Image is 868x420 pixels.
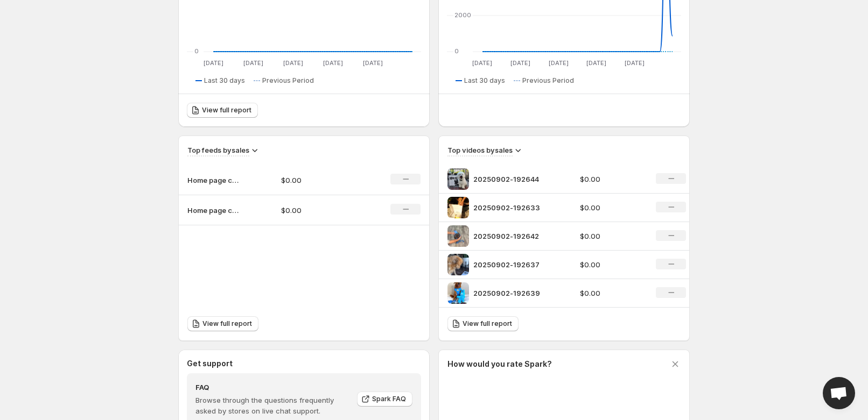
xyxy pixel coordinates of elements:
text: 0 [194,47,199,55]
span: Last 30 days [464,76,505,85]
img: 20250902-192633 [447,197,469,218]
text: [DATE] [283,59,303,67]
h3: How would you rate Spark? [447,359,552,369]
p: Browse through the questions frequently asked by stores on live chat support. [195,395,349,416]
img: 20250902-192644 [447,168,469,190]
span: Spark FAQ [372,395,406,403]
span: Previous Period [522,76,574,85]
p: $0.00 [281,205,358,216]
text: [DATE] [510,59,530,67]
p: 20250902-192642 [473,231,554,241]
span: View full report [202,319,252,328]
span: Previous Period [262,76,314,85]
text: 0 [454,47,459,55]
text: [DATE] [243,59,263,67]
a: Open chat [823,377,855,409]
img: 20250902-192637 [447,254,469,275]
p: $0.00 [580,288,643,298]
p: Home page carousal [187,175,241,186]
a: Spark FAQ [357,391,412,407]
text: [DATE] [472,59,492,67]
p: $0.00 [580,259,643,270]
p: $0.00 [580,202,643,213]
text: 2000 [454,11,471,19]
p: 20250902-192639 [473,288,554,298]
text: [DATE] [549,59,569,67]
a: View full report [447,316,519,331]
text: [DATE] [204,59,223,67]
text: [DATE] [363,59,383,67]
p: 20250902-192633 [473,202,554,213]
p: 20250902-192637 [473,259,554,270]
span: View full report [463,319,512,328]
a: View full report [187,103,258,118]
p: $0.00 [580,231,643,241]
img: 20250902-192639 [447,282,469,304]
p: Home page carousal [187,205,241,216]
text: [DATE] [625,59,645,67]
h3: Get support [187,358,233,369]
h3: Top feeds by sales [187,145,249,155]
h4: FAQ [195,382,349,393]
span: Last 30 days [204,76,245,85]
a: View full report [187,316,258,331]
p: $0.00 [580,174,643,184]
p: 20250902-192644 [473,174,554,184]
p: $0.00 [281,175,358,186]
img: 20250902-192642 [447,225,469,247]
span: View full report [202,106,251,115]
text: [DATE] [323,59,343,67]
text: [DATE] [586,59,606,67]
h3: Top videos by sales [447,145,513,155]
